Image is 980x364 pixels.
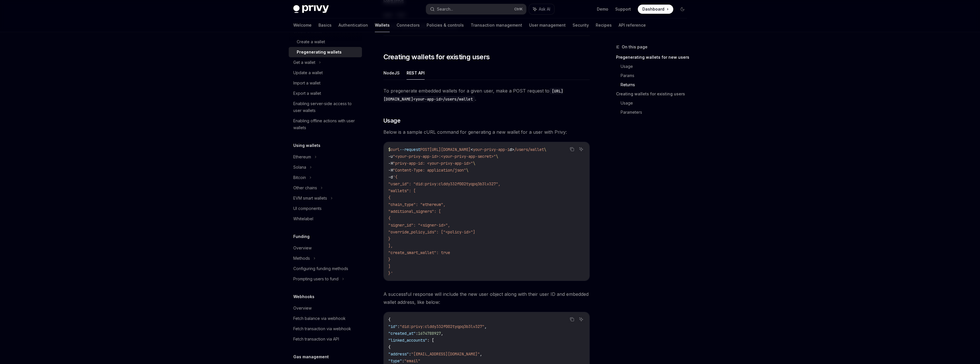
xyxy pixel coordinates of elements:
[484,324,487,329] span: ,
[429,147,471,152] span: [URL][DOMAIN_NAME]
[293,293,314,300] h5: Webhooks
[404,358,420,363] span: "email"
[293,315,346,322] div: Fetch balance via webhook
[573,18,589,32] a: Security
[393,168,466,173] span: "Content-Type: application/json"
[411,351,480,357] span: "[EMAIL_ADDRESS][DOMAIN_NAME]"
[388,195,391,200] span: {
[293,245,312,251] div: Overview
[568,316,576,323] button: Copy the contents from the code block
[388,338,427,343] span: "linked_accounts"
[621,108,692,117] a: Parameters
[293,184,317,191] div: Other chains
[529,18,566,32] a: User management
[391,147,400,152] span: curl
[297,49,342,56] div: Pregenerating wallets
[293,174,306,181] div: Bitcoin
[642,6,664,12] span: Dashboard
[437,6,453,13] div: Search...
[289,214,362,224] a: Whitelabel
[388,188,416,193] span: "wallets": [
[427,18,464,32] a: Policies & controls
[514,7,523,11] span: Ctrl K
[388,154,393,159] span: -u
[416,331,418,336] span: :
[383,87,590,103] span: To pregenerate embedded wallets for a given user, make a POST request to .
[388,250,450,255] span: "create_smart_wallet": true
[544,147,546,152] span: \
[289,203,362,214] a: UI components
[427,338,434,343] span: : [
[616,53,692,62] a: Pregenerating wallets for new users
[471,147,473,152] span: <
[289,313,362,324] a: Fetch balance via webhook
[293,265,348,272] div: Configuring funding methods
[289,263,362,274] a: Configuring funding methods
[293,5,329,13] img: dark logo
[397,324,400,329] span: :
[388,358,402,363] span: "type"
[471,18,522,32] a: Transaction management
[293,18,312,32] a: Welcome
[383,52,490,62] span: Creating wallets for existing users
[577,145,585,153] button: Ask AI
[383,117,401,125] span: Usage
[529,4,554,14] button: Ask AI
[621,99,692,108] a: Usage
[388,229,475,235] span: "override_policy_ids": ["<policy-id>"]
[289,78,362,88] a: Import a wallet
[388,168,393,173] span: -H
[466,168,468,173] span: \
[289,334,362,344] a: Fetch transaction via API
[400,324,484,329] span: "did:privy:clddy332f002tyqpq3b3lv327"
[289,68,362,78] a: Update a wallet
[496,154,498,159] span: \
[621,62,692,71] a: Usage
[293,164,306,171] div: Solana
[293,353,329,360] h5: Gas management
[293,69,323,76] div: Update a wallet
[388,243,393,248] span: ],
[293,336,339,343] div: Fetch transaction via API
[393,174,397,180] span: '{
[409,351,411,357] span: :
[622,44,648,50] span: On this page
[388,324,397,329] span: "id"
[388,271,393,276] span: }'
[293,305,312,312] div: Overview
[388,174,393,180] span: -d
[293,90,321,97] div: Export a wallet
[289,99,362,116] a: Enabling server-side access to user wallets
[293,80,320,86] div: Import a wallet
[388,181,500,186] span: "user_id": "did:privy:clddy332f002tyqpq3b3lv327",
[388,209,441,214] span: "additional_signers": [
[375,18,390,32] a: Wallets
[418,331,441,336] span: 1674788927
[289,116,362,133] a: Enabling offline actions with user wallets
[293,195,327,202] div: EVM smart wallets
[539,6,550,12] span: Ask AI
[393,154,496,159] span: "<your-privy-app-id>:<your-privy-app-secret>"
[388,161,393,166] span: -H
[388,345,391,350] span: {
[293,205,322,212] div: UI components
[512,147,514,152] span: >
[293,154,311,160] div: Ethereum
[615,6,631,12] a: Support
[510,147,512,152] span: d
[293,325,351,332] div: Fetch transaction via webhook
[297,38,325,45] div: Create a wallet
[293,233,310,240] h5: Funding
[289,324,362,334] a: Fetch transaction via webhook
[402,358,404,363] span: :
[480,351,482,357] span: ,
[621,71,692,80] a: Params
[397,18,420,32] a: Connectors
[289,88,362,99] a: Export a wallet
[441,331,443,336] span: ,
[514,147,544,152] span: /users/wallet
[289,47,362,57] a: Pregenerating wallets
[388,331,416,336] span: "created_at"
[393,161,473,166] span: "privy-app-id: <your-privy-app-id>"
[293,255,310,262] div: Methods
